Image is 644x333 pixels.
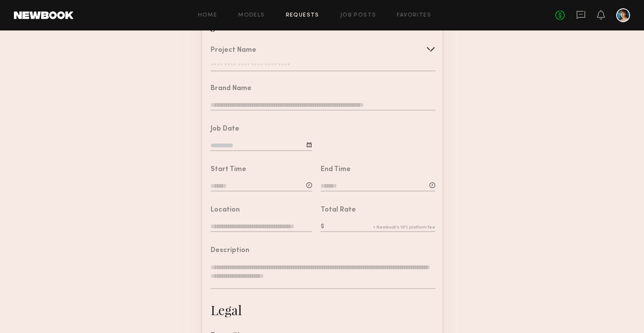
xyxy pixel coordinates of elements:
div: Total Rate [321,207,356,214]
div: Legal [211,301,242,319]
div: Description [211,247,249,254]
div: End Time [321,166,351,173]
a: Requests [286,13,319,18]
div: Job Date [211,126,239,133]
div: Location [211,207,240,214]
a: Home [198,13,218,18]
div: Brand Name [211,85,252,92]
a: Models [238,13,265,18]
div: Start Time [211,166,246,173]
div: Project Name [211,47,256,54]
a: Job Posts [340,13,376,18]
a: Favorites [397,13,431,18]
